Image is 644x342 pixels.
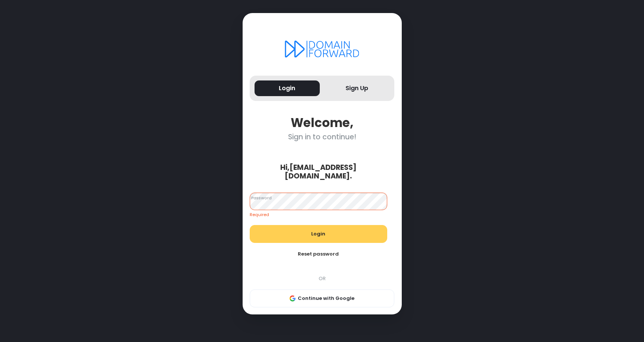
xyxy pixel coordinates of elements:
[246,163,391,181] div: Hi, [EMAIL_ADDRESS][DOMAIN_NAME] .
[250,212,387,218] div: Required
[250,245,387,263] button: Reset password
[255,80,320,96] button: Login
[325,80,390,96] button: Sign Up
[250,225,387,243] button: Login
[250,133,394,141] div: Sign in to continue!
[250,115,394,130] div: Welcome,
[250,289,394,307] button: Continue with Google
[246,275,398,282] div: OR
